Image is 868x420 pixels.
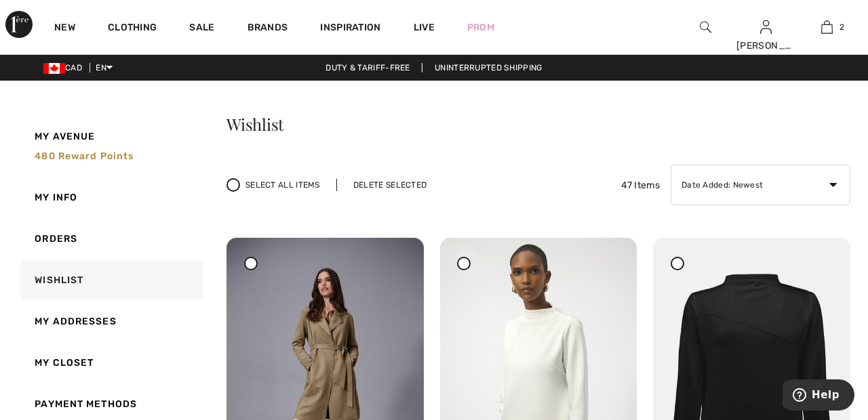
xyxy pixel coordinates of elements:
[840,21,844,33] span: 2
[43,63,65,74] img: Canadian Dollar
[320,22,380,36] span: Inspiration
[35,129,95,144] span: My Avenue
[5,11,33,38] img: 1ère Avenue
[760,20,772,33] a: Sign In
[226,116,850,132] h3: Wishlist
[736,39,796,53] div: [PERSON_NAME]
[621,178,660,192] span: 47 Items
[414,20,435,35] a: Live
[760,19,772,35] img: My Info
[35,150,134,162] span: 480 Reward points
[783,379,854,413] iframe: Opens a widget where you can find more information
[336,179,443,191] div: Delete Selected
[18,342,203,383] a: My Closet
[248,22,288,36] a: Brands
[108,22,157,36] a: Clothing
[43,63,87,72] span: CAD
[189,22,214,36] a: Sale
[18,301,203,342] a: My Addresses
[467,20,494,35] a: Prom
[18,218,203,259] a: Orders
[797,19,856,35] a: 2
[18,177,203,218] a: My Info
[54,22,75,36] a: New
[821,19,833,35] img: My Bag
[96,63,113,72] span: EN
[245,179,320,191] span: Select All Items
[700,19,711,35] img: search the website
[18,259,203,301] a: Wishlist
